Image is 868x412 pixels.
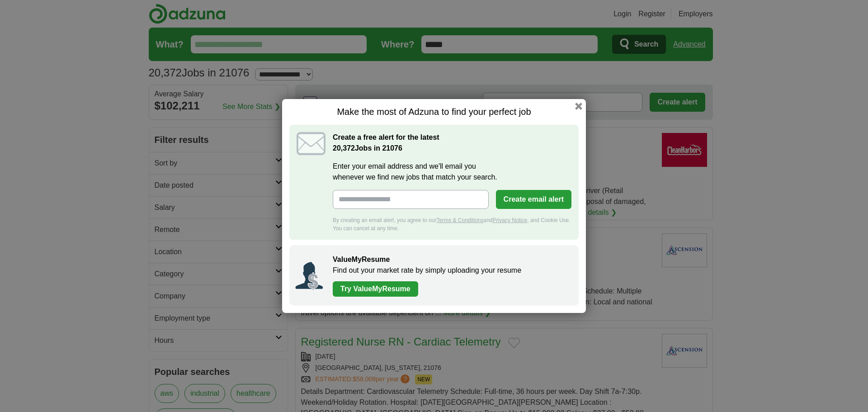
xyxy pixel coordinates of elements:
[333,216,571,232] div: By creating an email alert, you agree to our and , and Cookie Use. You can cancel at any time.
[333,132,571,154] h2: Create a free alert for the latest
[333,143,355,154] span: 20,372
[493,217,528,223] a: Privacy Notice
[496,190,571,209] button: Create email alert
[333,281,418,297] a: Try ValueMyResume
[333,265,570,276] p: Find out your market rate by simply uploading your resume
[333,254,570,265] h2: ValueMyResume
[297,132,325,155] img: icon_email.svg
[289,106,579,118] h1: Make the most of Adzuna to find your perfect job
[333,144,402,152] strong: Jobs in 21076
[436,217,483,223] a: Terms & Conditions
[333,161,571,183] label: Enter your email address and we'll email you whenever we find new jobs that match your search.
